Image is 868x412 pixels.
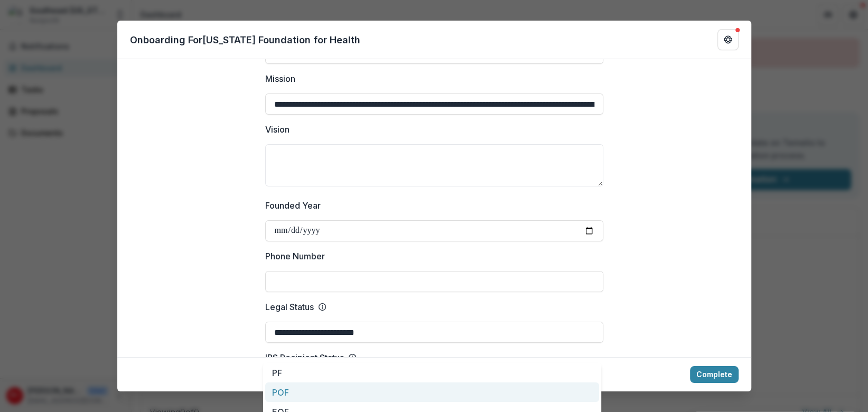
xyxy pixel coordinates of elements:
[265,363,599,382] div: PF
[265,199,321,212] p: Founded Year
[690,366,739,383] button: Complete
[265,301,314,313] p: Legal Status
[265,382,599,402] div: POF
[265,250,325,263] p: Phone Number
[130,33,360,47] p: Onboarding For [US_STATE] Foundation for Health
[717,29,739,50] button: Get Help
[265,351,344,364] p: IRS Recipient Status
[265,72,295,85] p: Mission
[265,123,290,136] p: Vision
